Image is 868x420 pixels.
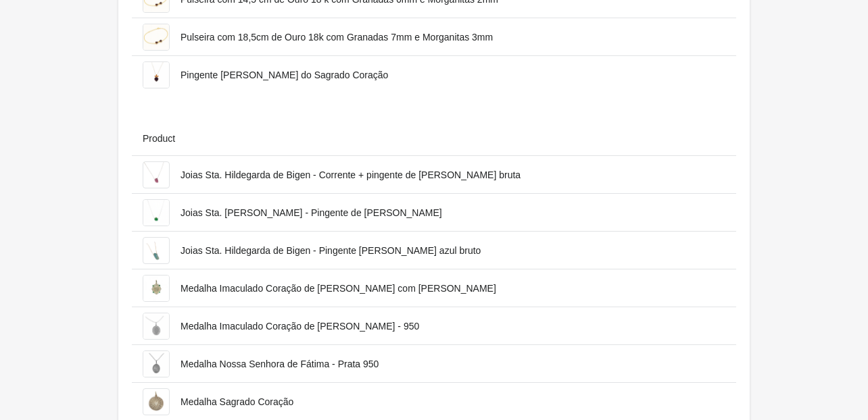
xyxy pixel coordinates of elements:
div: Medalha Nossa Senhora de Fátima - Prata 950 [180,357,379,371]
div: Joias Sta. [PERSON_NAME] - Pingente de [PERSON_NAME] [180,206,442,219]
div: Pulseira com 18,5cm de Ouro 18k com Granadas 7mm e Morganitas 3mm [180,30,493,44]
div: Pingente [PERSON_NAME] do Sagrado Coração [180,68,388,82]
div: Joias Sta. Hildegarda de Bigen - Corrente + pingente de [PERSON_NAME] bruta [180,168,521,182]
div: Joias Sta. Hildegarda de Bigen - Pingente [PERSON_NAME] azul bruto [180,244,481,257]
div: Medalha Imaculado Coração de [PERSON_NAME] - 950 [180,319,419,333]
div: Medalha Sagrado Coração [180,395,293,409]
th: Product [132,121,736,156]
div: Medalha Imaculado Coração de [PERSON_NAME] com [PERSON_NAME] [180,282,496,295]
